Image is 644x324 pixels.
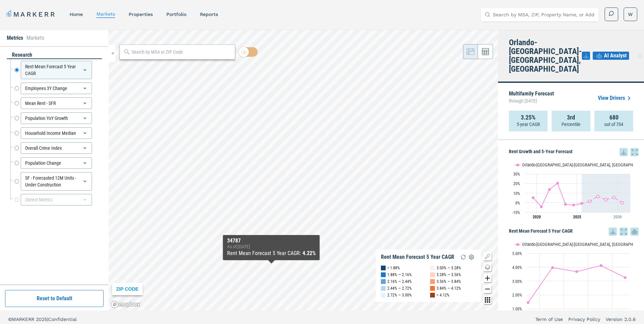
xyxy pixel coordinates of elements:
[589,195,624,204] g: Orlando-Kissimmee-Sanford, FL, line 2 of 2 with 5 data points.
[483,263,492,271] button: Change style map button
[527,301,530,304] path: Tuesday, 14 Jul, 17:00, 1.45. Orlando-Kissimmee-Sanford, FL.
[166,12,186,17] a: Portfolio
[532,196,535,199] path: Monday, 29 Jul, 17:00, 5.11. Orlando-Kissimmee-Sanford, FL.
[48,317,77,322] span: Confidential
[21,172,92,191] div: SF - Forecasted 12M Units - Under Construction
[21,194,92,205] div: (Select Metric)
[512,307,522,311] text: 1.00%
[467,253,476,261] img: Settings
[509,91,554,105] p: Multifamily Forecast
[564,203,567,206] path: Saturday, 29 Jul, 17:00, -1.81. Orlando-Kissimmee-Sanford, FL.
[513,181,520,186] text: 20%
[200,12,218,17] a: reports
[509,236,639,321] div: Rent Mean Forecast 5 Year CAGR. Highcharts interactive chart.
[509,148,639,156] h5: Rent Growth and 5-Year Forecast
[512,210,520,215] text: -10%
[512,279,522,284] text: 3.00%
[568,316,600,323] a: Privacy Policy
[437,265,461,271] div: 3.00% — 3.28%
[521,114,536,121] strong: 3.25%
[513,191,520,196] text: 10%
[567,114,575,121] strong: 3rd
[96,11,115,17] a: markets
[515,201,520,205] text: 0%
[509,156,633,224] svg: Interactive chart
[302,250,316,256] b: 4.22%
[533,215,541,219] tspan: 2020
[562,121,581,128] p: Percentile
[624,276,627,279] path: Sunday, 14 Jul, 17:00, 3.25. Orlando-Kissimmee-Sanford, FL.
[628,11,633,18] span: W
[613,215,622,219] tspan: 2030
[111,301,141,308] a: Mapbox logo
[572,204,575,206] path: Monday, 29 Jul, 17:00, -2.49. Orlando-Kissimmee-Sanford, FL.
[548,188,551,191] path: Thursday, 29 Jul, 17:00, 13.71. Orlando-Kissimmee-Sanford, FL.
[21,142,92,154] div: Overall Crime Index
[7,51,102,59] div: research
[613,196,615,199] path: Sunday, 29 Jul, 17:00, 5.47. Orlando-Kissimmee-Sanford, FL.
[483,296,492,304] button: Other options map button
[596,195,599,198] path: Thursday, 29 Jul, 17:00, 6.56. Orlando-Kissimmee-Sanford, FL.
[387,271,412,278] div: 1.88% — 2.16%
[21,127,92,139] div: Household Income Median
[540,205,543,208] path: Wednesday, 29 Jul, 17:00, -4.33. Orlando-Kissimmee-Sanford, FL.
[437,292,449,299] div: > 4.12%
[109,30,498,310] canvas: Map
[70,12,83,17] a: home
[483,285,492,293] button: Zoom out map button
[606,316,636,323] a: Version 2.0.6
[600,264,603,267] path: Saturday, 14 Jul, 17:00, 4.12. Orlando-Kissimmee-Sanford, FL.
[227,244,316,249] div: As of : [DATE]
[12,317,36,322] span: MARKERR
[387,278,412,285] div: 2.16% — 2.44%
[573,215,581,219] tspan: 2025
[387,292,412,299] div: 2.72% — 3.00%
[589,200,591,202] path: Wednesday, 29 Jul, 17:00, 1.45. Orlando-Kissimmee-Sanford, FL.
[509,38,582,73] h4: Orlando-[GEOGRAPHIC_DATA]-[GEOGRAPHIC_DATA], [GEOGRAPHIC_DATA]
[509,236,633,321] svg: Interactive chart
[129,12,153,17] a: properties
[112,283,143,295] div: ZIP CODE
[21,157,92,169] div: Population Change
[581,202,583,205] path: Tuesday, 29 Jul, 17:00, -0.9. Orlando-Kissimmee-Sanford, FL.
[509,228,639,236] h5: Rent Mean Forecast 5 Year CAGR
[21,97,92,109] div: Mean Rent - SFR
[26,34,44,42] li: Markets
[437,285,461,292] div: 3.84% — 4.12%
[8,317,12,322] span: ©
[493,8,595,21] input: Search by MSA, ZIP, Property Name, or Address
[381,254,454,260] div: Rent Mean Forecast 5 Year CAGR
[437,278,461,285] div: 3.56% — 3.84%
[605,198,607,201] path: Saturday, 29 Jul, 17:00, 3.1. Orlando-Kissimmee-Sanford, FL.
[483,274,492,282] button: Zoom in map button
[509,96,554,105] span: through [DATE]
[515,162,576,167] button: Show Orlando-Kissimmee-Sanford, FL
[624,7,637,21] button: W
[387,265,400,271] div: < 1.88%
[483,252,492,260] button: Show/Hide Legend Map Button
[132,49,232,56] input: Search by MSA or ZIP Code
[513,172,520,177] text: 30%
[515,242,576,247] button: Show Orlando-Kissimmee-Sanford, FL
[387,285,412,292] div: 2.44% — 2.72%
[5,290,104,307] button: Reset to Default
[512,293,522,298] text: 2.00%
[227,238,316,244] div: 34787
[227,238,316,257] div: Map Tooltip Content
[575,270,578,273] path: Friday, 14 Jul, 17:00, 3.68. Orlando-Kissimmee-Sanford, FL.
[21,61,92,79] div: Rent Mean Forecast 5 Year CAGR
[459,253,467,261] img: Reload Legend
[7,10,56,19] a: MARKERR
[593,52,629,60] button: AI Analyst
[517,121,540,128] p: 5-year CAGR
[509,156,639,224] div: Rent Growth and 5-Year Forecast. Highcharts interactive chart.
[437,271,461,278] div: 3.28% — 3.56%
[227,249,316,257] div: Rent Mean Forecast 5 Year CAGR :
[609,114,619,121] strong: 680
[556,182,559,184] path: Friday, 29 Jul, 17:00, 20.31. Orlando-Kissimmee-Sanford, FL.
[21,83,92,94] div: Employees 3Y Change
[7,34,23,42] li: Metrics
[512,251,522,256] text: 5.00%
[604,121,623,128] p: out of 704
[551,266,554,269] path: Wednesday, 14 Jul, 17:00, 3.97. Orlando-Kissimmee-Sanford, FL.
